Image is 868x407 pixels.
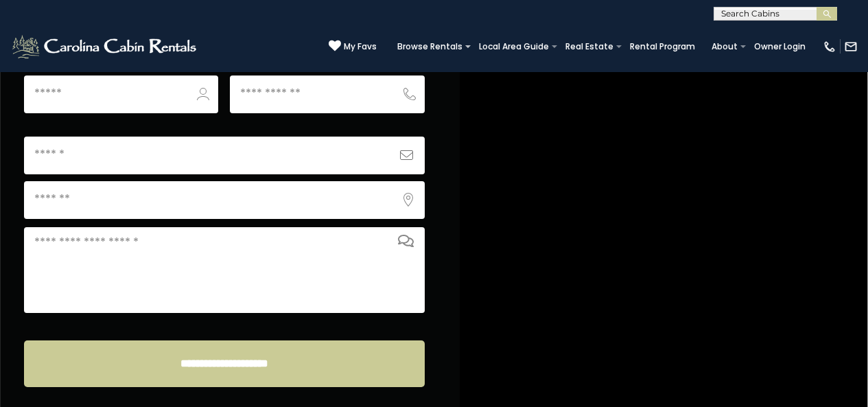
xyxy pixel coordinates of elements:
[344,40,377,53] span: My Favs
[559,37,620,56] a: Real Estate
[10,33,200,60] img: White-1-2.png
[472,37,556,56] a: Local Area Guide
[747,37,812,56] a: Owner Login
[844,40,858,54] img: mail-regular-white.png
[329,40,377,54] a: My Favs
[823,40,836,54] img: phone-regular-white.png
[623,37,702,56] a: Rental Program
[390,37,469,56] a: Browse Rentals
[705,37,744,56] a: About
